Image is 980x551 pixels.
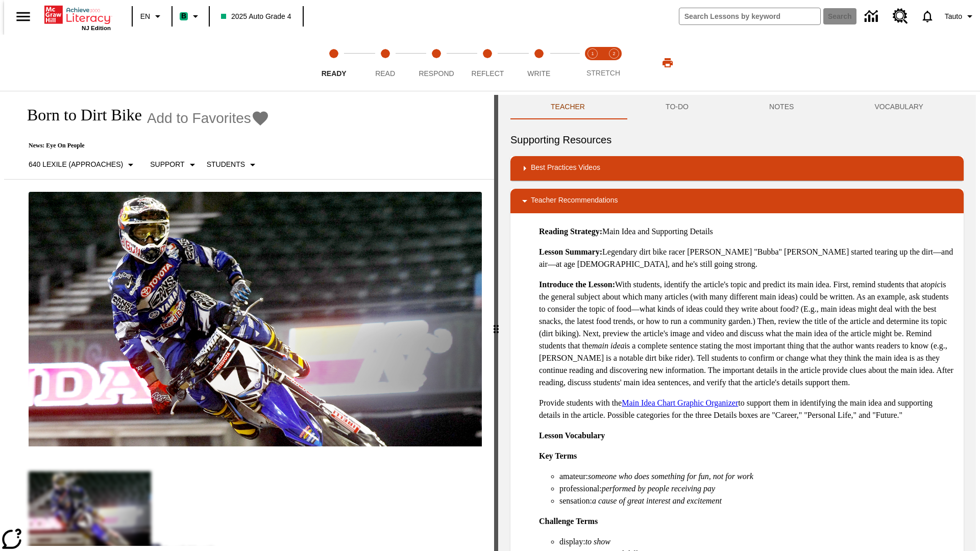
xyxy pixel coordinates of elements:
[82,25,111,31] span: NJ Edition
[510,189,964,213] div: Teacher Recommendations
[539,246,955,270] p: Legendary dirt bike racer [PERSON_NAME] "Bubba" [PERSON_NAME] started tearing up the dirt—and air...
[150,159,184,170] p: Support
[510,95,964,119] div: Instructional Panel Tabs
[651,54,684,72] button: Print
[407,35,466,91] button: Respond step 3 of 5
[559,483,955,495] li: professional:
[559,536,955,548] li: display:
[494,95,498,551] div: Press Enter or Spacebar and then press right and left arrow keys to move the slider
[559,495,955,507] li: sensation:
[203,156,263,174] button: Select Student
[24,156,141,174] button: Select Lexile, 640 Lexile (Approaches)
[176,7,206,26] button: Boost Class color is mint green. Change class color
[588,472,753,481] em: someone who does something for fun, not for work
[16,142,269,149] p: News: Eye On People
[531,195,618,207] p: Teacher Recommendations
[509,35,569,91] button: Write step 5 of 5
[585,537,610,546] em: to show
[622,398,738,407] a: Main Idea Chart Graphic Organizer
[29,192,482,447] img: Motocross racer James Stewart flies through the air on his dirt bike.
[8,2,38,32] button: Open side menu
[679,8,820,24] input: search field
[498,95,976,551] div: activity
[527,69,550,78] span: Write
[136,7,168,26] button: Language: EN, Select a language
[539,452,577,460] strong: Key Terms
[146,156,202,174] button: Scaffolds, Support
[510,95,625,119] button: Teacher
[578,35,607,91] button: Stretch Read step 1 of 2
[599,35,629,91] button: Stretch Respond step 2 of 2
[539,227,602,236] strong: Reading Strategy:
[559,470,955,483] li: amateur:
[322,69,347,78] span: Ready
[539,431,605,440] strong: Lesson Vocabulary
[586,69,620,77] span: STRETCH
[4,95,494,546] div: reading
[221,11,291,22] span: 2025 Auto Grade 4
[602,484,715,493] em: performed by people receiving pay
[147,109,269,127] button: Add to Favorites - Born to Dirt Bike
[859,3,887,31] a: Data Center
[44,4,111,31] div: Home
[887,3,914,30] a: Resource Center, Will open in new tab
[539,280,615,289] strong: Introduce the Lesson:
[924,280,941,289] em: topic
[16,106,142,124] h1: Born to Dirt Bike
[304,35,363,91] button: Ready step 1 of 5
[29,159,123,170] p: 640 Lexile (Approaches)
[181,10,186,22] span: B
[140,11,150,22] span: EN
[539,247,602,256] strong: Lesson Summary:
[355,35,414,91] button: Read step 2 of 5
[375,69,395,78] span: Read
[729,95,834,119] button: NOTES
[941,7,980,26] button: Profile/Settings
[147,110,251,127] span: Add to Favorites
[914,3,941,30] a: Notifications
[539,517,598,525] strong: Challenge Terms
[419,69,454,78] span: Respond
[945,11,962,22] span: Tauto
[207,159,245,170] p: Students
[592,496,722,505] em: a cause of great interest and excitement
[612,51,615,56] text: 2
[458,35,517,91] button: Reflect step 4 of 5
[510,132,964,148] h6: Supporting Resources
[472,69,504,78] span: Reflect
[510,156,964,181] div: Best Practices Videos
[539,397,955,421] p: Provide students with the to support them in identifying the main idea and supporting details in ...
[625,95,729,119] button: TO-DO
[539,226,955,238] p: Main Idea and Supporting Details
[834,95,964,119] button: VOCABULARY
[592,341,625,350] em: main idea
[539,279,955,389] p: With students, identify the article's topic and predict its main idea. First, remind students tha...
[531,162,600,174] p: Best Practices Videos
[591,51,594,56] text: 1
